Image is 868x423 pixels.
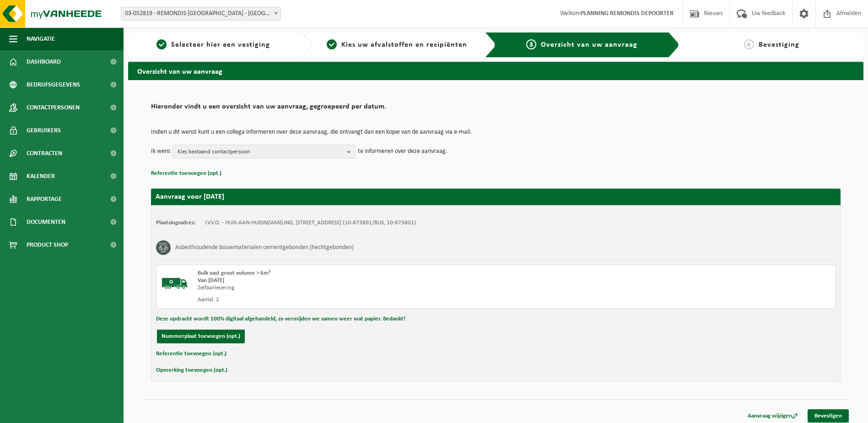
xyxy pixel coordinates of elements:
[198,296,533,304] div: Aantal: 2
[121,7,281,21] span: 03-052819 - REMONDIS WEST-VLAANDEREN - OOSTENDE
[744,39,754,49] span: 4
[151,129,841,136] p: Indien u dit wenst kunt u een collega informeren over deze aanvraag, die ontvangt dan een kopie v...
[198,270,270,276] span: Bulk vast groot volume > 6m³
[133,39,294,50] a: 1Selecteer hier een vestiging
[27,188,62,211] span: Rapportage
[151,145,170,158] p: Ik wens
[178,145,343,159] span: Kies bestaand contactpersoon
[759,41,799,49] span: Bevestiging
[156,193,224,201] strong: Aanvraag voor [DATE]
[317,39,478,50] a: 2Kies uw afvalstoffen en recipiënten
[156,39,167,49] span: 1
[327,39,337,49] span: 2
[581,10,674,17] strong: PLANNING REMONDIS DEPOORTER
[27,165,55,188] span: Kalender
[27,142,62,165] span: Contracten
[358,145,447,158] p: te informeren over deze aanvraag.
[27,96,80,119] span: Contactpersonen
[173,145,356,158] button: Kies bestaand contactpersoon
[27,50,61,73] span: Dashboard
[27,233,68,256] span: Product Shop
[27,119,61,142] span: Gebruikers
[808,409,849,423] a: Bevestigen
[198,277,224,283] strong: Van [DATE]
[198,284,533,292] div: Zelfaanlevering
[161,270,189,297] img: BL-SO-LV.png
[151,103,841,115] h2: Hieronder vindt u een overzicht van uw aanvraag, gegroepeerd per datum.
[151,168,221,179] button: Referentie toevoegen (opt.)
[741,409,805,423] a: Aanvraag wijzigen
[526,39,536,49] span: 3
[156,348,226,360] button: Referentie toevoegen (opt.)
[121,7,280,20] span: 03-052819 - REMONDIS WEST-VLAANDEREN - OOSTENDE
[27,27,55,50] span: Navigatie
[205,219,416,227] td: I.V.V.O. - HUIS-AAN-HUISINZAMELING, [STREET_ADDRESS] (10-873801/BUS, 10-873801)
[175,240,354,255] h3: Asbesthoudende bouwmaterialen cementgebonden (hechtgebonden)
[156,313,405,325] button: Deze opdracht wordt 100% digitaal afgehandeld, zo vermijden we samen weer wat papier. Bedankt!
[27,211,65,233] span: Documenten
[156,220,196,226] strong: Plaatsingsadres:
[156,364,227,376] button: Opmerking toevoegen (opt.)
[171,41,270,49] span: Selecteer hier een vestiging
[341,41,467,49] span: Kies uw afvalstoffen en recipiënten
[128,62,863,80] h2: Overzicht van uw aanvraag
[27,73,80,96] span: Bedrijfsgegevens
[541,41,637,49] span: Overzicht van uw aanvraag
[157,330,245,343] button: Nummerplaat toevoegen (opt.)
